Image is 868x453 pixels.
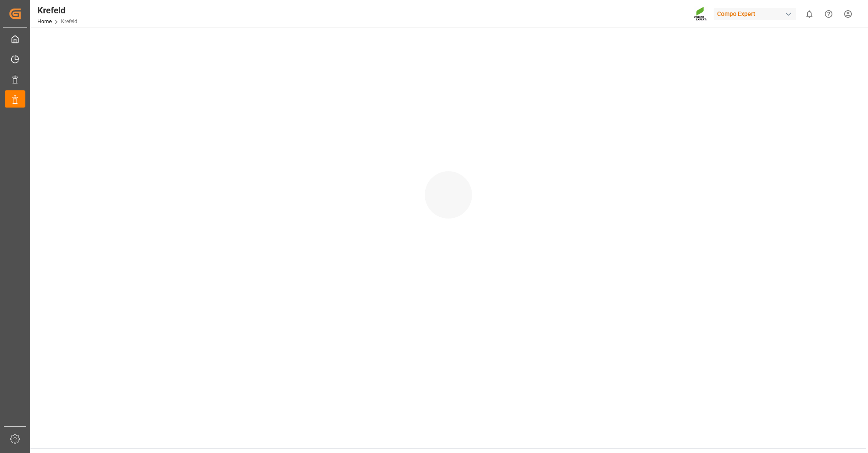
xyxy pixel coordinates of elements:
[37,4,77,17] div: Krefeld
[714,8,796,20] div: Compo Expert
[800,4,819,24] button: show 0 new notifications
[37,18,52,25] a: Home
[694,6,708,22] img: Screenshot%202023-09-29%20at%2010.02.21.png_1712312052.png
[714,6,800,22] button: Compo Expert
[819,4,838,24] button: Help Center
